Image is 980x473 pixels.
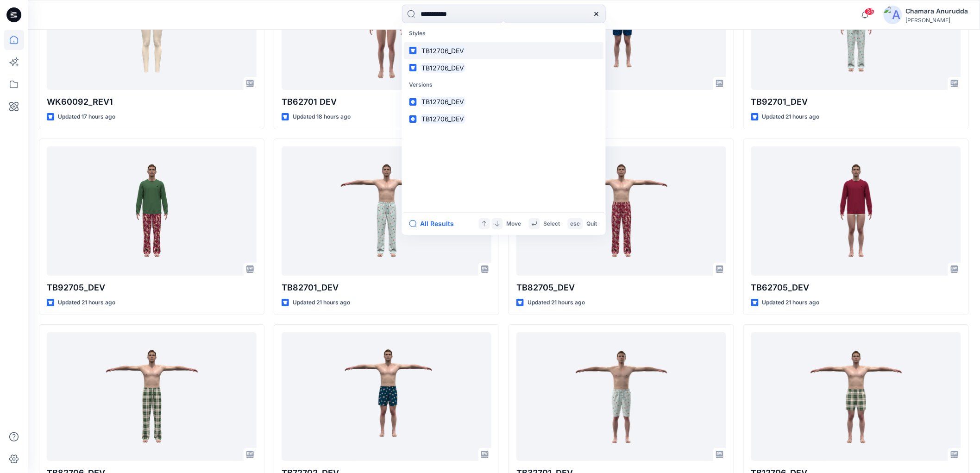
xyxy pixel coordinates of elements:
[47,281,257,294] p: TB92705_DEV
[421,45,466,56] mark: TB12706_DEV
[587,219,597,229] p: Quit
[421,96,466,107] mark: TB12706_DEV
[906,6,968,17] div: Chamara Anurudda
[293,298,350,308] p: Updated 21 hours ago
[282,281,491,294] p: TB82701_DEV
[516,146,726,275] a: TB82705_DEV
[47,332,257,461] a: TB82706_DEV
[47,95,257,108] p: WK60092_REV1
[282,332,491,461] a: TB72702_DEV
[762,112,820,122] p: Updated 21 hours ago
[282,95,491,108] p: TB62701 DEV
[404,42,604,59] a: TB12706_DEV
[762,298,820,308] p: Updated 21 hours ago
[751,281,961,294] p: TB62705_DEV
[47,146,257,275] a: TB92705_DEV
[884,6,902,24] img: avatar
[404,76,604,94] p: Versions
[404,59,604,76] a: TB12706_DEV
[571,219,580,229] p: esc
[404,25,604,42] p: Styles
[58,112,115,122] p: Updated 17 hours ago
[404,93,604,110] a: TB12706_DEV
[751,95,961,108] p: TB92701_DEV
[58,298,115,308] p: Updated 21 hours ago
[906,17,968,24] div: [PERSON_NAME]
[409,218,460,229] button: All Results
[544,219,560,229] p: Select
[282,146,491,275] a: TB82701_DEV
[751,146,961,275] a: TB62705_DEV
[421,63,466,73] mark: TB12706_DEV
[516,281,726,294] p: TB82705_DEV
[865,8,875,15] span: 35
[516,332,726,461] a: TB32701_DEV
[516,95,726,108] p: TB12707_DEV
[421,114,466,124] mark: TB12706_DEV
[528,298,585,308] p: Updated 21 hours ago
[404,110,604,127] a: TB12706_DEV
[293,112,351,122] p: Updated 18 hours ago
[507,219,521,229] p: Move
[751,332,961,461] a: TB12706_DEV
